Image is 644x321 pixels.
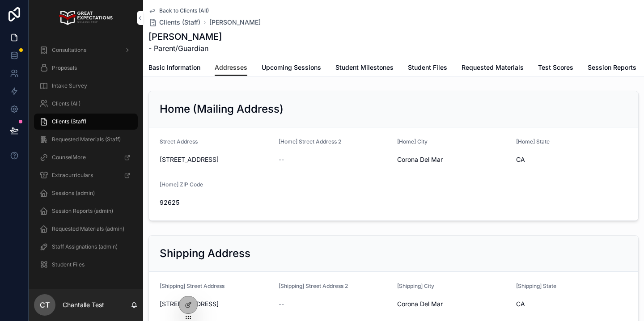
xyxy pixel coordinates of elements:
[408,63,447,72] span: Student Files
[148,59,200,77] a: Basic Information
[52,118,86,125] span: Clients (Staff)
[34,221,138,237] a: Requested Materials (admin)
[52,82,87,89] span: Intake Survey
[516,138,550,145] span: [Home] State
[34,203,138,219] a: Session Reports (admin)
[160,300,271,308] span: [STREET_ADDRESS]
[34,185,138,201] a: Sessions (admin)
[29,36,143,284] div: scrollable content
[397,300,509,308] span: Corona Del Mar
[159,7,209,14] span: Back to Clients (All)
[279,300,284,308] span: --
[335,63,394,72] span: Student Milestones
[397,155,509,164] span: Corona Del Mar
[397,138,428,145] span: [Home] City
[408,59,447,77] a: Student Files
[160,138,198,145] span: Street Address
[160,283,225,289] span: [Shipping] Street Address
[34,131,138,148] a: Requested Materials (Staff)
[148,18,200,27] a: Clients (Staff)
[52,243,118,250] span: Staff Assignations (admin)
[262,63,321,72] span: Upcoming Sessions
[215,59,247,76] a: Addresses
[34,257,138,273] a: Student Files
[538,59,573,77] a: Test Scores
[209,18,261,27] a: [PERSON_NAME]
[34,239,138,255] a: Staff Assignations (admin)
[588,63,636,72] span: Session Reports
[34,149,138,165] a: CounselMore
[52,100,80,107] span: Clients (All)
[262,59,321,77] a: Upcoming Sessions
[279,283,348,289] span: [Shipping] Street Address 2
[462,59,524,77] a: Requested Materials
[34,167,138,183] a: Extracurriculars
[160,102,284,116] h2: Home (Mailing Address)
[160,155,271,164] span: [STREET_ADDRESS]
[148,7,209,14] a: Back to Clients (All)
[52,190,95,197] span: Sessions (admin)
[279,138,341,145] span: [Home] Street Address 2
[40,300,50,310] span: CT
[59,11,112,25] img: App logo
[34,60,138,76] a: Proposals
[159,18,200,27] span: Clients (Staff)
[516,300,628,308] span: CA
[148,63,200,72] span: Basic Information
[462,63,524,72] span: Requested Materials
[34,114,138,130] a: Clients (Staff)
[52,225,124,232] span: Requested Materials (admin)
[516,283,556,289] span: [Shipping] State
[335,59,394,77] a: Student Milestones
[34,96,138,112] a: Clients (All)
[397,283,434,289] span: [Shipping] City
[52,172,93,179] span: Extracurriculars
[279,155,284,164] span: --
[34,42,138,58] a: Consultations
[52,207,113,215] span: Session Reports (admin)
[52,261,85,268] span: Student Files
[52,154,86,161] span: CounselMore
[538,63,573,72] span: Test Scores
[34,78,138,94] a: Intake Survey
[148,43,222,54] span: - Parent/Guardian
[160,198,271,207] span: 92625
[52,136,121,143] span: Requested Materials (Staff)
[588,59,636,77] a: Session Reports
[160,181,203,188] span: [Home] ZIP Code
[52,46,86,54] span: Consultations
[160,246,250,261] h2: Shipping Address
[148,30,222,43] h1: [PERSON_NAME]
[516,155,628,164] span: CA
[63,300,104,309] p: Chantalle Test
[215,63,247,72] span: Addresses
[52,64,77,72] span: Proposals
